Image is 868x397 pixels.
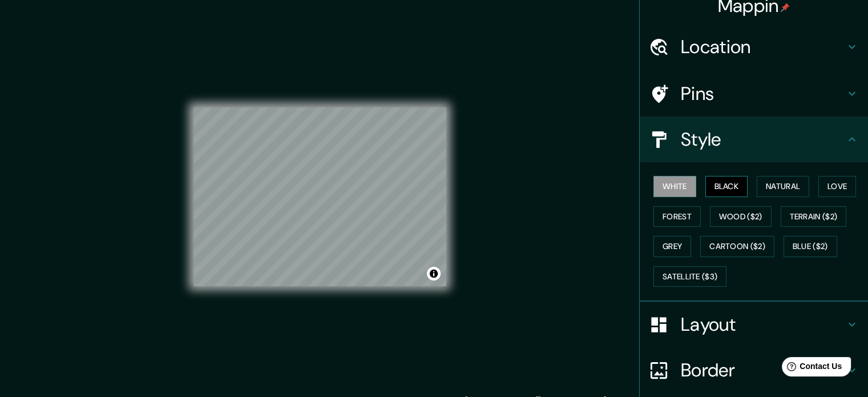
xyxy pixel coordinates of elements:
[681,313,845,336] h4: Layout
[681,359,845,382] h4: Border
[681,128,845,151] h4: Style
[781,206,847,227] button: Terrain ($2)
[653,266,726,287] button: Satellite ($3)
[427,267,441,280] button: Toggle attribution
[681,35,845,58] h4: Location
[640,24,868,70] div: Location
[653,236,691,257] button: Grey
[705,176,748,197] button: Black
[640,347,868,393] div: Border
[818,176,856,197] button: Love
[757,176,809,197] button: Natural
[710,206,772,227] button: Wood ($2)
[781,3,790,12] img: pin-icon.png
[766,352,855,384] iframe: Help widget launcher
[784,236,837,257] button: Blue ($2)
[640,71,868,117] div: Pins
[640,117,868,162] div: Style
[653,176,696,197] button: White
[193,107,446,286] canvas: Map
[640,302,868,347] div: Layout
[700,236,774,257] button: Cartoon ($2)
[653,206,701,227] button: Forest
[681,82,845,105] h4: Pins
